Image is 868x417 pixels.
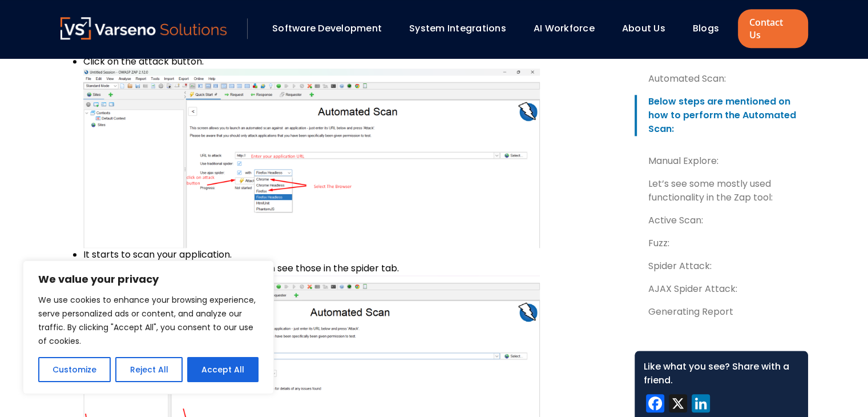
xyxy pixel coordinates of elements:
a: Contact Us [738,9,808,48]
a: X [667,394,689,415]
button: Accept All [187,357,259,382]
img: Varseno Solutions – Product Engineering & IT Services [60,17,227,39]
a: AI Workforce [534,22,595,35]
div: System Integrations [403,19,522,38]
a: Varseno Solutions – Product Engineering & IT Services [60,17,227,40]
a: Let’s see some mostly used functionality in the Zap tool: [635,177,808,205]
a: LinkedIn [689,394,712,415]
button: Customize [38,357,111,382]
a: Manual Explore: [635,154,808,168]
button: Reject All [115,357,182,382]
a: Facebook [644,394,667,415]
a: Active Scan: [635,214,808,227]
a: Spider Attack: [635,259,808,273]
div: Like what you see? Share with a friend. [644,360,799,387]
div: AI Workforce [528,19,611,38]
a: Automated Scan: [635,72,808,86]
a: About Us [622,22,665,35]
p: We use cookies to enhance your browsing experience, serve personalized ads or content, and analyz... [38,293,259,348]
a: AJAX Spider Attack: [635,282,808,296]
a: Software Development [272,22,382,35]
div: About Us [616,19,681,38]
li: It starts to scan your application. [83,248,616,262]
a: Generating Report [635,305,808,319]
a: System Integrations [409,22,506,35]
a: Fuzz: [635,236,808,250]
div: Blogs [687,19,735,38]
div: Software Development [267,19,398,38]
li: Click on the attack button. [83,55,616,248]
a: Below steps are mentioned on how to perform the Automated Scan: [635,95,808,136]
p: We value your privacy [38,272,259,286]
a: Blogs [693,22,719,35]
